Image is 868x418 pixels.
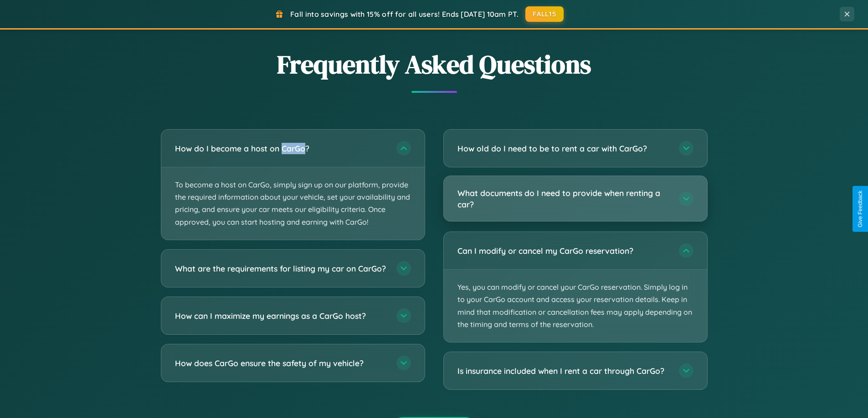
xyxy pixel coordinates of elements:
[444,270,707,342] p: Yes, you can modify or cancel your CarGo reservation. Simply log in to your CarGo account and acc...
[175,310,387,321] h3: How can I maximize my earnings as a CarGo host?
[457,365,670,377] h3: Is insurance included when I rent a car through CarGo?
[457,143,670,154] h3: How old do I need to be to rent a car with CarGo?
[457,187,670,210] h3: What documents do I need to provide when renting a car?
[290,10,519,19] span: Fall into savings with 15% off for all users! Ends [DATE] 10am PT.
[161,167,425,240] p: To become a host on CarGo, simply sign up on our platform, provide the required information about...
[857,191,863,227] div: Give Feedback
[457,245,670,257] h3: Can I modify or cancel my CarGo reservation?
[175,357,387,368] h3: How does CarGo ensure the safety of my vehicle?
[175,143,387,154] h3: How do I become a host on CarGo?
[175,262,387,274] h3: What are the requirements for listing my car on CarGo?
[161,47,708,82] h2: Frequently Asked Questions
[525,6,564,22] button: FALL15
